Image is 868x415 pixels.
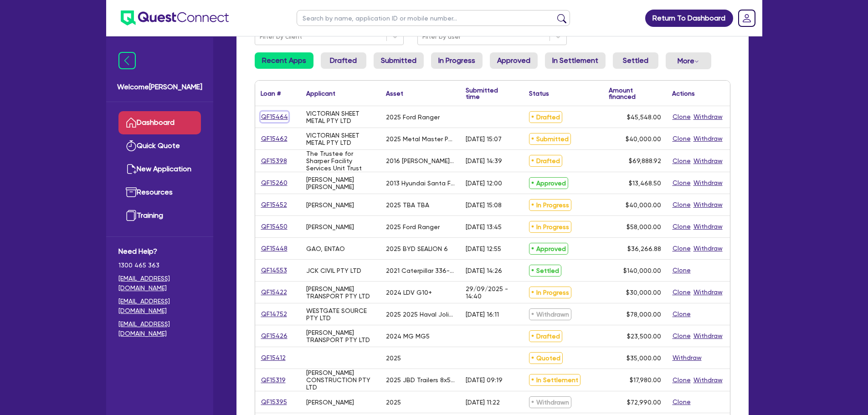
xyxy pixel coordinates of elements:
a: Settled [613,52,658,69]
button: Withdraw [693,133,723,144]
span: $40,000.00 [626,135,661,143]
button: Withdraw [693,112,723,122]
a: Quick Quote [118,134,201,158]
div: Asset [386,90,403,97]
div: [DATE] 15:08 [466,201,502,209]
a: QF15452 [261,200,288,210]
div: [PERSON_NAME] TRANSPORT PTY LTD [306,285,375,300]
button: Clone [672,243,691,254]
div: 2025 Ford Ranger [386,223,440,231]
div: 2013 Hyundai Santa Fe Elite [386,179,455,187]
button: Withdraw [693,243,723,254]
a: QF15450 [261,221,288,232]
div: 2025 BYD SEALION 6 [386,245,448,252]
div: [PERSON_NAME] [306,399,354,406]
span: $58,000.00 [627,223,661,231]
button: Clone [672,309,691,319]
a: In Progress [431,52,483,69]
div: 2016 [PERSON_NAME] 911 [386,157,455,164]
div: [DATE] 09:19 [466,376,503,384]
span: Withdrawn [529,396,571,408]
input: Search by name, application ID or mobile number... [297,10,570,26]
a: QF15422 [261,287,288,297]
span: Need Help? [118,246,201,257]
div: Loan # [261,90,281,97]
div: GAO, ENTAO [306,245,345,252]
a: QF15319 [261,375,286,385]
button: Clone [672,265,691,276]
div: [DATE] 12:00 [466,179,502,187]
button: Clone [672,287,691,297]
img: new-application [126,164,137,174]
div: [DATE] 15:07 [466,135,502,143]
button: Withdraw [693,200,723,210]
div: 2025 Ford Ranger [386,113,440,121]
a: [EMAIL_ADDRESS][DOMAIN_NAME] [118,297,201,316]
a: [EMAIL_ADDRESS][DOMAIN_NAME] [118,319,201,338]
span: Approved [529,243,568,255]
button: Withdraw [672,353,702,363]
div: VICTORIAN SHEET METAL PTY LTD [306,110,375,124]
span: 1300 465 363 [118,261,201,270]
span: Submitted [529,133,571,145]
div: [DATE] 16:11 [466,311,499,318]
button: Clone [672,133,691,144]
span: In Settlement [529,374,580,386]
a: QF15462 [261,133,288,144]
button: Withdraw [693,221,723,232]
a: QF15412 [261,353,286,363]
div: 2025 TBA TBA [386,201,429,209]
span: Withdrawn [529,308,571,320]
div: Applicant [306,90,335,97]
span: $30,000.00 [626,289,661,296]
span: Quoted [529,352,563,364]
div: [DATE] 14:39 [466,157,502,164]
div: [PERSON_NAME] [PERSON_NAME] [306,176,375,190]
div: Actions [672,90,695,97]
button: Clone [672,156,691,166]
div: 29/09/2025 - 14:40 [466,285,518,300]
button: Clone [672,331,691,341]
span: $36,266.88 [627,245,661,252]
button: Clone [672,178,691,188]
button: Withdraw [693,375,723,385]
a: Training [118,204,201,227]
div: 2025 JBD Trailers 8x5 Builders Trailer [386,376,455,384]
span: $40,000.00 [626,201,661,209]
span: Settled [529,265,561,277]
div: 2021 Caterpillar 336-07GC Excavator [386,267,455,274]
div: The Trustee for Sharper Facility Services Unit Trust [306,150,375,172]
button: Withdraw [693,178,723,188]
a: QF15395 [261,397,288,407]
a: Approved [490,52,538,69]
button: Clone [672,397,691,407]
span: $35,000.00 [627,354,661,362]
div: [DATE] 12:55 [466,245,501,252]
div: 2025 [386,354,401,362]
a: QF15260 [261,178,288,188]
span: In Progress [529,287,571,298]
button: Dropdown toggle [666,52,711,69]
span: Welcome [PERSON_NAME] [117,82,202,92]
div: 2025 [386,399,401,406]
div: [DATE] 11:22 [466,399,500,406]
span: $45,548.00 [627,113,661,121]
div: 2025 2025 Haval Jolion Luxury [386,311,455,318]
a: QF14553 [261,265,288,276]
a: Drafted [321,52,366,69]
img: training [126,210,137,221]
button: Withdraw [693,331,723,341]
a: [EMAIL_ADDRESS][DOMAIN_NAME] [118,274,201,293]
span: Drafted [529,111,562,123]
span: Approved [529,177,568,189]
div: Status [529,90,549,97]
a: QF15464 [261,112,288,122]
a: QF15426 [261,331,288,341]
div: WESTGATE SOURCE PTY LTD [306,307,375,322]
div: [PERSON_NAME] CONSTRUCTION PTY LTD [306,369,375,391]
a: Dashboard [118,111,201,134]
div: [DATE] 13:45 [466,223,502,231]
div: 2024 MG MG5 [386,333,430,340]
button: Clone [672,375,691,385]
span: $69,888.92 [629,157,661,164]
